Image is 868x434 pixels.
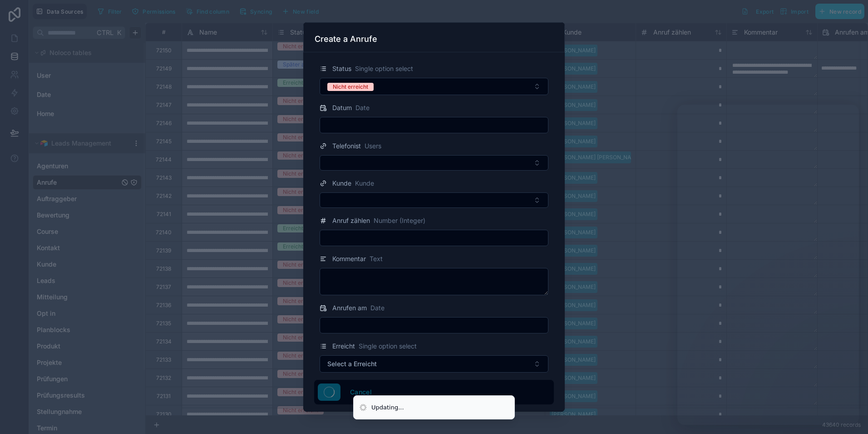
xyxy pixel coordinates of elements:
[320,78,548,95] button: Select Button
[332,216,370,225] span: Anruf zählen
[370,254,383,263] span: Text
[355,179,374,188] span: Kunde
[332,303,367,313] span: Anrufen am
[320,155,548,171] button: Select Button
[370,303,385,313] span: Date
[359,342,417,351] span: Single option select
[332,342,355,351] span: Erreicht
[332,141,361,151] span: Telefonist
[320,355,548,373] button: Select Button
[332,254,366,263] span: Kommentar
[365,141,381,151] span: Users
[315,34,377,45] h3: Create a Anrufe
[332,103,352,112] span: Datum
[371,403,404,412] div: Updating...
[374,216,425,225] span: Number (Integer)
[332,64,351,73] span: Status
[333,83,368,91] div: Nicht erreicht
[677,105,859,425] iframe: Intercom live chat
[332,179,351,188] span: Kunde
[320,192,548,208] button: Select Button
[355,64,413,73] span: Single option select
[355,103,370,112] span: Date
[327,359,377,368] span: Select a Erreicht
